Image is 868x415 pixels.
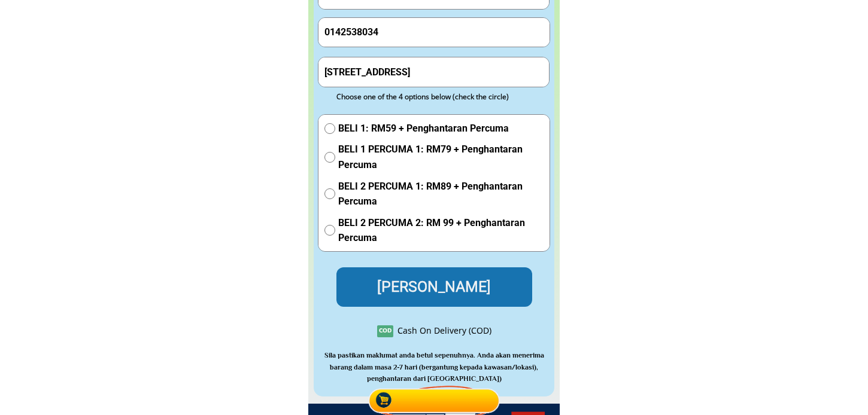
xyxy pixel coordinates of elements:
span: BELI 2 PERCUMA 1: RM89 + Penghantaran Percuma [338,179,544,209]
span: BELI 1: RM59 + Penghantaran Percuma [338,121,544,136]
h3: COD [377,325,393,335]
span: BELI 2 PERCUMA 2: RM 99 + Penghantaran Percuma [338,215,544,246]
span: BELI 1 PERCUMA 1: RM79 + Penghantaran Percuma [338,142,544,172]
input: Phone Number/ Nombor Telefon [321,18,547,47]
input: Address(Ex: 52 Jalan Wirawati 7, Maluri, 55100 Kuala Lumpur) [321,57,547,86]
div: Cash On Delivery (COD) [397,324,491,337]
h3: Sila pastikan maklumat anda betul sepenuhnya. Anda akan menerima barang dalam masa 2-7 hari (berg... [318,350,551,385]
p: [PERSON_NAME] [327,266,541,309]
